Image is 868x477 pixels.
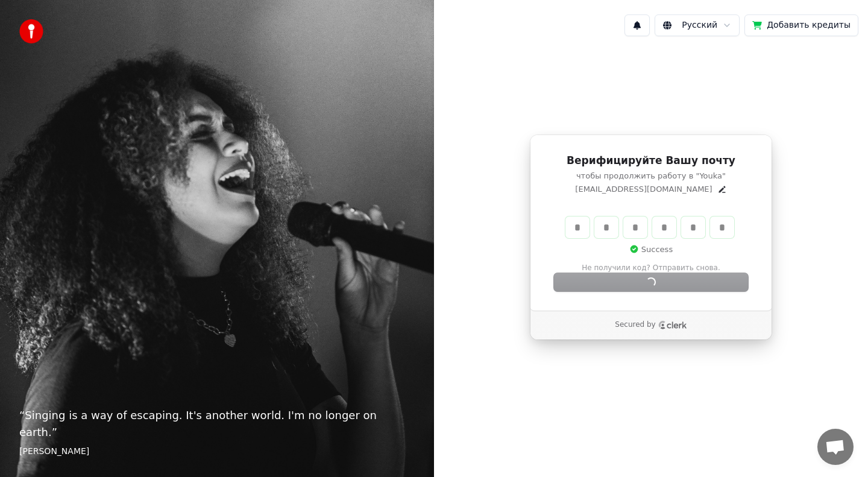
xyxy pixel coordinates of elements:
p: “ Singing is a way of escaping. It's another world. I'm no longer on earth. ” [19,407,415,441]
p: [EMAIL_ADDRESS][DOMAIN_NAME] [575,184,712,195]
img: youka [19,19,43,43]
p: Secured by [615,320,655,330]
p: чтобы продолжить работу в "Youka" [554,171,748,182]
p: Success [629,244,673,255]
button: Добавить кредиты [744,14,858,36]
h1: Верифицируйте Вашу почту [554,154,748,168]
a: Clerk logo [658,321,687,329]
a: Открытый чат [817,429,854,465]
button: Edit [717,185,727,194]
div: Verification code input [563,214,737,241]
footer: [PERSON_NAME] [19,446,415,458]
